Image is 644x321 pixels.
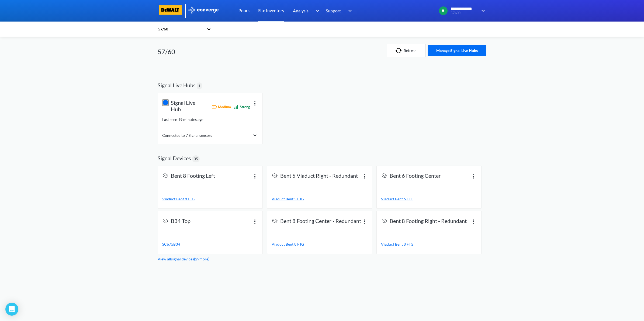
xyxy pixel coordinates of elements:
a: SC675B34 [162,241,258,247]
img: more.svg [252,218,258,225]
img: downArrow.svg [345,8,353,14]
img: chevron-right.svg [252,132,258,139]
span: Support [326,7,341,14]
h2: Signal Live Hubs [158,82,196,88]
span: Viaduct Bent 5 FTG [272,197,304,201]
span: Analysis [293,7,309,14]
img: logo-dewalt.svg [158,5,183,15]
span: Signal Live Hub [171,99,206,112]
h1: 57/60 [158,47,175,56]
h2: Signal Devices [158,155,191,161]
span: Last seen 19 minutes ago [162,117,203,122]
a: Viaduct Bent 5 FTG [272,196,368,202]
img: Battery medium [212,104,217,110]
span: Medium [218,104,231,110]
img: signal-icon.svg [381,172,387,179]
span: B34 Top [171,218,191,225]
img: logo_ewhite.svg [188,6,219,13]
img: more.svg [470,173,477,179]
img: downArrow.svg [478,8,486,14]
img: more.svg [252,173,258,179]
img: signal-icon.svg [162,172,169,179]
button: Manage Signal Live Hubs [428,45,486,56]
img: signal-icon.svg [381,218,387,224]
div: 57/60 [158,26,204,32]
span: Viaduct Bent 8 FTG [381,242,413,246]
img: more.svg [252,100,258,106]
img: more.svg [361,218,368,225]
a: Viaduct Bent 8 FTG [162,196,258,202]
img: downArrow.svg [312,8,321,14]
span: Bent 8 Footing Left [171,172,215,180]
img: signal-icon.svg [162,218,169,224]
span: Bent 6 Footing Center [390,172,441,180]
span: Viaduct Bent 8 FTG [272,242,304,246]
span: Bent 8 Footing Center - Redundant [280,218,361,225]
button: Refresh [387,44,425,57]
a: Viaduct Bent 8 FTG [272,241,368,247]
a: Viaduct Bent 8 FTG [381,241,477,247]
img: Network connectivity strong [234,104,239,109]
span: Strong [240,104,250,110]
img: live-hub.svg [162,99,169,106]
img: signal-icon.svg [272,172,278,179]
span: 57/60 [451,11,478,15]
span: Viaduct Bent 8 FTG [162,197,195,201]
span: Bent 8 Footing Right - Redundant [390,218,467,225]
div: Open Intercom Messenger [5,303,18,316]
img: more.svg [361,173,368,179]
img: more.svg [470,218,477,225]
a: View all signal devices ( 29 more) [158,257,209,261]
span: 35 [194,156,198,162]
span: SC675B34 [162,242,180,246]
a: Viaduct Bent 6 FTG [381,196,477,202]
img: signal-icon.svg [272,218,278,224]
span: Bent 5 Viaduct Right - Redundant [280,172,358,180]
img: icon-refresh.svg [396,48,404,53]
span: 1 [198,83,200,89]
span: Viaduct Bent 6 FTG [381,197,413,201]
span: Connected to 7 Signal sensors [162,132,212,138]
